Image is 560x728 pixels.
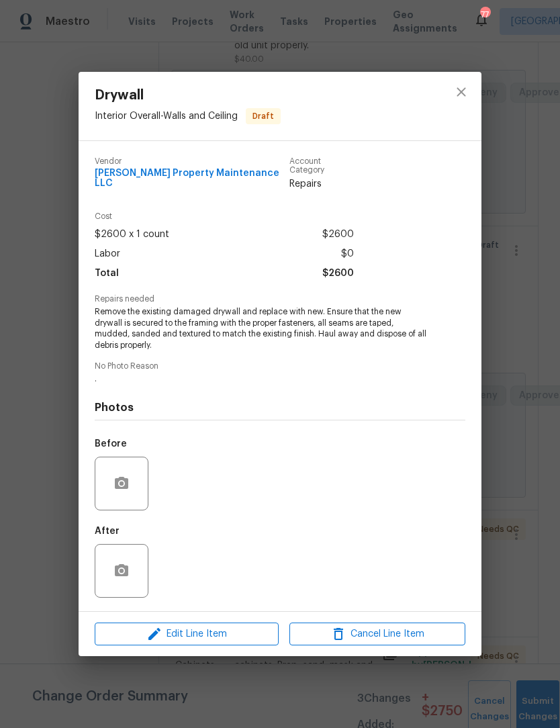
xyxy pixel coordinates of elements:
[322,264,354,283] span: $2600
[95,225,169,244] span: $2600 x 1 count
[95,623,279,646] button: Edit Line Item
[95,362,465,371] span: No Photo Reason
[95,306,428,351] span: Remove the existing damaged drywall and replace with new. Ensure that the new drywall is secured ...
[95,373,428,385] span: .
[341,244,354,264] span: $0
[95,295,465,304] span: Repairs needed
[293,626,461,643] span: Cancel Line Item
[289,157,355,175] span: Account Category
[95,527,120,536] h5: After
[95,111,238,120] span: Interior Overall - Walls and Ceiling
[95,169,289,189] span: [PERSON_NAME] Property Maintenance LLC
[445,76,477,108] button: close
[95,212,354,221] span: Cost
[480,8,489,21] div: 77
[95,439,127,449] h5: Before
[95,401,465,414] h4: Photos
[95,88,281,103] span: Drywall
[289,177,355,191] span: Repairs
[95,157,289,166] span: Vendor
[99,626,275,643] span: Edit Line Item
[322,225,354,244] span: $2600
[95,244,120,264] span: Labor
[289,623,465,646] button: Cancel Line Item
[247,109,279,123] span: Draft
[95,264,119,283] span: Total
